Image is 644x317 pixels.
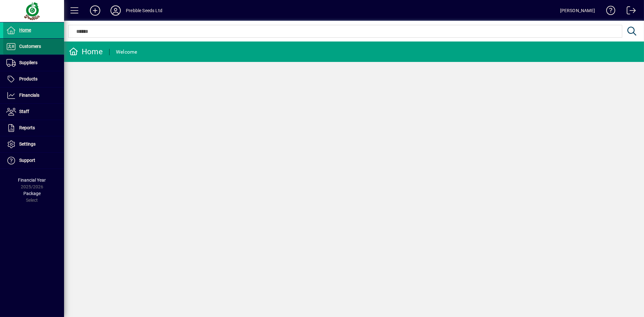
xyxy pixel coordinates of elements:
[126,5,162,16] div: Prebble Seeds Ltd
[3,153,64,169] a: Support
[19,27,31,33] span: Home
[3,87,64,103] a: Financials
[18,177,46,183] span: Financial Year
[19,109,29,114] span: Staff
[85,5,105,16] button: Add
[19,93,39,98] span: Financials
[105,5,126,16] button: Profile
[19,125,35,130] span: Reports
[19,141,36,147] span: Settings
[19,60,37,65] span: Suppliers
[3,136,64,152] a: Settings
[23,191,41,196] span: Package
[3,55,64,71] a: Suppliers
[19,158,35,163] span: Support
[19,76,37,81] span: Products
[3,39,64,55] a: Customers
[3,71,64,87] a: Products
[560,5,595,16] div: [PERSON_NAME]
[3,120,64,136] a: Reports
[622,1,636,22] a: Logout
[116,47,137,57] div: Welcome
[601,1,615,22] a: Knowledge Base
[3,104,64,120] a: Staff
[19,44,41,49] span: Customers
[69,47,103,57] div: Home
